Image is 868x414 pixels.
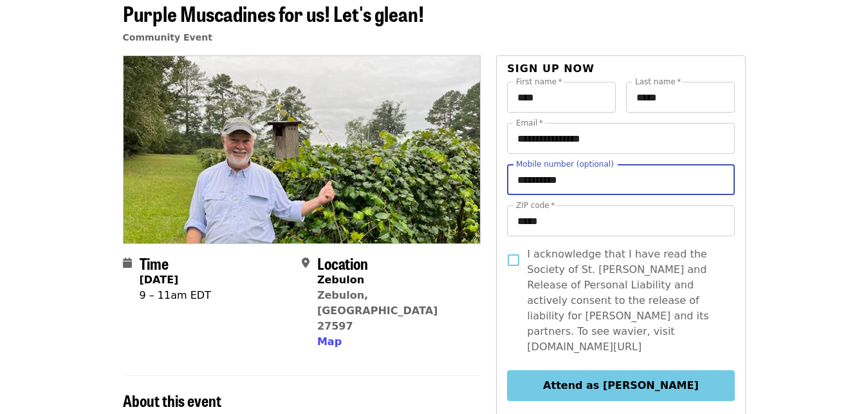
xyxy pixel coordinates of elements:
[516,202,555,209] label: ZIP code
[123,32,212,42] a: Community Event
[507,164,734,195] input: Mobile number (optional)
[123,257,132,269] i: calendar icon
[317,335,342,348] span: Map
[317,252,368,274] span: Location
[516,78,562,86] label: First name
[317,289,438,332] a: Zebulon, [GEOGRAPHIC_DATA] 27597
[527,247,724,355] span: I acknowledge that I have read the Society of St. [PERSON_NAME] and Release of Personal Liability...
[317,334,342,350] button: Map
[516,119,543,127] label: Email
[507,62,595,75] span: Sign up now
[635,78,681,86] label: Last name
[507,82,616,113] input: First name
[140,252,169,274] span: Time
[302,257,309,269] i: map-marker-alt icon
[516,160,614,168] label: Mobile number (optional)
[507,123,734,154] input: Email
[507,205,734,236] input: ZIP code
[140,274,179,286] strong: [DATE]
[124,56,481,243] img: Purple Muscadines for us! Let's glean! organized by Society of St. Andrew
[626,82,735,113] input: Last name
[140,288,211,303] div: 9 – 11am EDT
[123,389,221,411] span: About this event
[317,274,364,286] strong: Zebulon
[507,370,734,401] button: Attend as [PERSON_NAME]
